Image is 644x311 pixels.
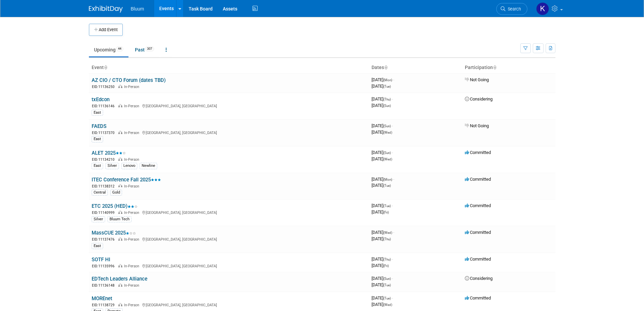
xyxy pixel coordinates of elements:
[92,103,366,109] div: [GEOGRAPHIC_DATA], [GEOGRAPHIC_DATA]
[372,103,391,108] span: [DATE]
[465,295,491,301] span: Committed
[89,24,123,36] button: Add Event
[383,231,392,235] span: (Wed)
[92,136,103,142] div: East
[372,150,393,155] span: [DATE]
[92,243,103,249] div: East
[372,130,392,135] span: [DATE]
[89,62,369,73] th: Event
[465,77,489,82] span: Not Going
[383,296,391,300] span: (Tue)
[372,203,393,208] span: [DATE]
[92,276,147,282] a: EDTech Leaders Alliance
[496,3,527,15] a: Search
[465,123,489,128] span: Not Going
[124,264,141,268] span: In-Person
[124,184,141,188] span: In-Person
[118,237,122,241] img: In-Person Event
[372,123,393,128] span: [DATE]
[124,157,141,162] span: In-Person
[493,65,496,70] a: Sort by Participation Type
[131,6,144,12] span: Bluum
[392,150,393,155] span: -
[383,277,391,281] span: (Sun)
[383,97,391,101] span: (Thu)
[462,62,555,73] th: Participation
[393,77,394,82] span: -
[110,190,122,196] div: Gold
[92,230,136,236] a: MassCUE 2025
[383,258,391,261] span: (Thu)
[92,216,105,222] div: Silver
[105,163,119,169] div: Silver
[124,85,141,89] span: In-Person
[118,264,122,267] img: In-Person Event
[92,295,112,302] a: MOREnet
[392,276,393,281] span: -
[92,209,366,215] div: [GEOGRAPHIC_DATA], [GEOGRAPHIC_DATA]
[124,303,141,307] span: In-Person
[92,123,106,129] a: FAEDS
[92,303,117,307] span: EID: 11138729
[383,210,389,214] span: (Fri)
[372,302,392,307] span: [DATE]
[116,46,123,51] span: 44
[383,184,391,187] span: (Tue)
[372,84,391,89] span: [DATE]
[92,150,126,156] a: ALET 2025
[392,96,393,102] span: -
[121,163,137,169] div: Lenovo
[372,236,391,241] span: [DATE]
[108,216,132,222] div: Bluum Tech
[372,77,394,82] span: [DATE]
[372,263,389,268] span: [DATE]
[118,85,122,88] img: In-Person Event
[465,150,491,155] span: Committed
[92,163,103,169] div: East
[393,177,394,182] span: -
[104,65,107,70] a: Sort by Event Name
[383,104,391,108] span: (Sun)
[92,236,366,242] div: [GEOGRAPHIC_DATA], [GEOGRAPHIC_DATA]
[92,131,117,135] span: EID: 11137370
[392,203,393,208] span: -
[92,130,366,135] div: [GEOGRAPHIC_DATA], [GEOGRAPHIC_DATA]
[92,77,166,83] a: AZ CIO / CTO Forum (dates TBD)
[118,283,122,287] img: In-Person Event
[383,131,392,134] span: (Wed)
[92,263,366,269] div: [GEOGRAPHIC_DATA], [GEOGRAPHIC_DATA]
[92,238,117,241] span: EID: 11137476
[383,204,391,208] span: (Tue)
[92,211,117,215] span: EID: 11140999
[92,96,110,103] a: txEdcon
[118,184,122,187] img: In-Person Event
[536,2,549,15] img: Kellie Noller
[118,157,122,161] img: In-Person Event
[130,43,159,56] a: Past307
[145,46,154,51] span: 307
[383,237,391,241] span: (Thu)
[92,184,117,188] span: EID: 11138312
[92,302,366,308] div: [GEOGRAPHIC_DATA], [GEOGRAPHIC_DATA]
[384,65,387,70] a: Sort by Start Date
[465,203,491,208] span: Committed
[392,123,393,128] span: -
[140,163,157,169] div: Newline
[383,124,391,128] span: (Sun)
[383,78,392,82] span: (Mon)
[372,177,394,182] span: [DATE]
[383,85,391,88] span: (Tue)
[92,284,117,287] span: EID: 11136148
[465,96,493,102] span: Considering
[92,264,117,268] span: EID: 11135996
[372,156,392,161] span: [DATE]
[118,104,122,107] img: In-Person Event
[92,110,103,116] div: East
[92,104,117,108] span: EID: 11136146
[124,210,141,215] span: In-Person
[392,295,393,301] span: -
[124,104,141,108] span: In-Person
[92,158,117,161] span: EID: 11134210
[92,203,138,209] a: ETC 2025 (HED)
[369,62,462,73] th: Dates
